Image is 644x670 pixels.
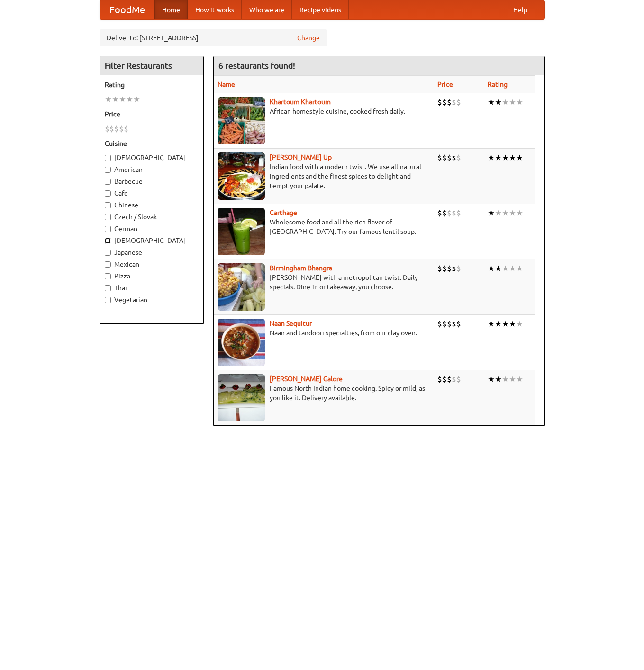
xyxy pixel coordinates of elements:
ng-pluralize: 6 restaurants found! [218,61,295,70]
img: bhangra.jpg [218,263,265,311]
li: ★ [488,97,495,107]
li: ★ [495,319,502,329]
li: ★ [502,208,509,218]
label: Cafe [105,188,199,198]
input: Japanese [105,250,111,256]
li: $ [437,152,442,163]
a: Name [218,80,235,88]
li: $ [447,152,452,163]
li: ★ [119,94,126,105]
li: $ [452,208,456,218]
li: $ [437,263,442,274]
li: $ [447,319,452,329]
li: ★ [516,208,523,218]
h4: Filter Restaurants [100,56,203,75]
a: [PERSON_NAME] Galore [270,375,343,383]
div: Deliver to: [STREET_ADDRESS] [100,29,327,46]
label: Czech / Slovak [105,212,199,222]
li: ★ [509,263,516,274]
li: ★ [502,374,509,384]
input: German [105,226,111,232]
li: ★ [126,94,133,105]
li: ★ [495,208,502,218]
label: German [105,224,199,233]
img: khartoum.jpg [218,97,265,144]
input: [DEMOGRAPHIC_DATA] [105,155,111,161]
li: ★ [488,319,495,329]
li: $ [456,208,461,218]
b: Naan Sequitur [270,320,312,327]
li: $ [447,97,452,107]
p: Famous North Indian home cooking. Spicy or mild, as you like it. Delivery available. [218,384,430,402]
a: Recipe videos [292,0,349,19]
li: ★ [516,263,523,274]
img: currygalore.jpg [218,374,265,421]
input: American [105,167,111,173]
p: [PERSON_NAME] with a metropolitan twist. Daily specials. Dine-in or takeaway, you choose. [218,273,430,292]
li: ★ [488,208,495,218]
li: $ [452,263,456,274]
li: ★ [509,208,516,218]
li: $ [437,319,442,329]
input: Thai [105,285,111,291]
label: Pizza [105,271,199,281]
label: Barbecue [105,177,199,186]
label: Thai [105,283,199,293]
p: Wholesome food and all the rich flavor of [GEOGRAPHIC_DATA]. Try our famous lentil soup. [218,217,430,236]
a: Help [506,0,535,19]
label: Japanese [105,248,199,257]
li: $ [452,152,456,163]
li: $ [452,97,456,107]
input: [DEMOGRAPHIC_DATA] [105,238,111,244]
li: $ [105,124,109,134]
a: Home [154,0,188,19]
input: Vegetarian [105,297,111,303]
b: Carthage [270,209,297,216]
li: $ [109,124,114,134]
img: naansequitur.jpg [218,319,265,366]
li: $ [442,374,447,384]
img: curryup.jpg [218,152,265,200]
h5: Cuisine [105,139,199,148]
li: ★ [516,97,523,107]
li: $ [124,124,128,134]
li: $ [119,124,124,134]
a: [PERSON_NAME] Up [270,153,332,161]
li: $ [114,124,119,134]
a: Change [297,33,320,43]
li: ★ [502,97,509,107]
h5: Price [105,109,199,119]
li: ★ [509,97,516,107]
a: Who we are [242,0,292,19]
li: $ [456,97,461,107]
input: Pizza [105,273,111,279]
p: Indian food with a modern twist. We use all-natural ingredients and the finest spices to delight ... [218,162,430,190]
img: carthage.jpg [218,208,265,255]
li: ★ [495,97,502,107]
li: ★ [509,319,516,329]
li: ★ [516,374,523,384]
li: $ [437,97,442,107]
li: ★ [509,374,516,384]
a: Birmingham Bhangra [270,264,332,272]
li: ★ [516,319,523,329]
li: $ [447,208,452,218]
li: $ [442,152,447,163]
li: $ [442,208,447,218]
li: ★ [502,152,509,163]
li: $ [437,208,442,218]
a: Khartoum Khartoum [270,98,331,106]
li: $ [437,374,442,384]
li: ★ [502,263,509,274]
li: $ [442,319,447,329]
li: $ [456,263,461,274]
li: ★ [112,94,119,105]
label: [DEMOGRAPHIC_DATA] [105,153,199,162]
li: ★ [495,263,502,274]
li: ★ [502,319,509,329]
input: Chinese [105,202,111,208]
